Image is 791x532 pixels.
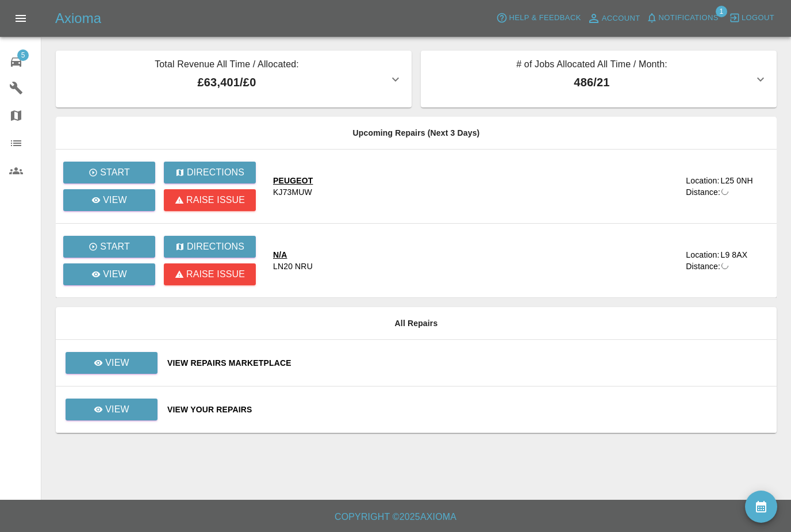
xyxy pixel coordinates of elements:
[493,9,583,27] button: Help & Feedback
[720,175,752,186] div: L25 0NH
[602,12,640,25] span: Account
[55,9,101,28] h5: Axioma
[186,267,245,281] p: Raise issue
[164,236,256,258] button: Directions
[273,249,677,272] a: N/ALN20 NRU
[430,58,754,74] p: # of Jobs Allocated All Time / Month:
[164,189,256,211] button: Raise issue
[273,175,677,198] a: PEUGEOTKJ73MUW
[745,491,777,523] button: availability
[56,307,777,340] th: All Repairs
[430,74,754,91] p: 486 / 21
[9,509,782,525] h6: Copyright © 2025 Axioma
[716,6,727,17] span: 1
[63,236,155,258] button: Start
[65,58,389,74] p: Total Revenue All Time / Allocated:
[100,166,130,179] p: Start
[584,9,643,28] a: Account
[100,240,130,254] p: Start
[187,166,244,179] p: Directions
[686,261,720,272] div: Distance:
[742,12,774,25] span: Logout
[103,267,127,281] p: View
[726,9,777,27] button: Logout
[65,404,158,414] a: View
[686,249,719,261] div: Location:
[273,175,313,186] div: PEUGEOT
[56,51,412,108] button: Total Revenue All Time / Allocated:£63,401/£0
[686,175,719,186] div: Location:
[643,9,721,27] button: Notifications
[164,263,256,285] button: Raise issue
[17,49,29,61] span: 5
[686,249,767,272] a: Location:L9 8AXDistance:
[167,404,767,415] a: View Your Repairs
[273,186,312,198] div: KJ73MUW
[509,12,581,25] span: Help & Feedback
[659,12,719,25] span: Notifications
[686,186,720,198] div: Distance:
[65,358,158,367] a: View
[65,74,389,91] p: £63,401 / £0
[164,162,256,183] button: Directions
[686,175,767,198] a: Location:L25 0NHDistance:
[720,249,747,261] div: L9 8AX
[7,5,34,32] button: Open drawer
[63,263,155,285] a: View
[187,240,244,254] p: Directions
[421,51,777,108] button: # of Jobs Allocated All Time / Month:486/21
[105,403,129,416] p: View
[103,193,127,207] p: View
[63,189,155,211] a: View
[273,261,313,272] div: LN20 NRU
[105,356,129,370] p: View
[56,117,777,150] th: Upcoming Repairs (Next 3 Days)
[186,193,245,207] p: Raise issue
[66,399,158,420] a: View
[63,162,155,183] button: Start
[273,249,313,261] div: N/A
[167,357,767,369] a: View Repairs Marketplace
[66,352,158,374] a: View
